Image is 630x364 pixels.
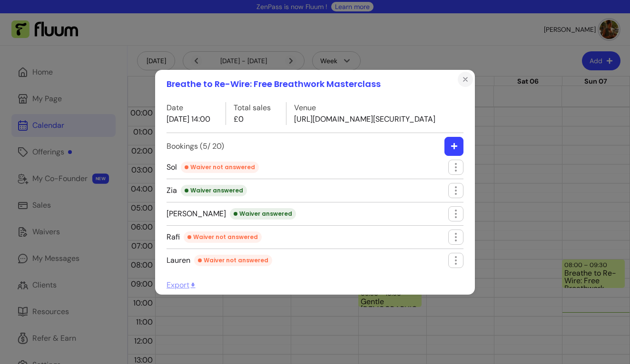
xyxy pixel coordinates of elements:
div: Waiver answered [230,208,296,220]
span: Export [167,280,197,290]
label: Date [167,102,210,114]
div: Waiver answered [181,185,247,196]
span: Sol [167,162,259,173]
span: Rafi [167,231,262,243]
span: Lauren [167,255,272,266]
label: Total sales [234,102,271,114]
button: Close [458,72,473,87]
p: [DATE] 14:00 [167,114,210,125]
span: Zia [167,185,247,196]
div: Waiver not answered [184,231,262,243]
div: Waiver not answered [181,162,259,173]
label: Bookings ( 5 / 20 ) [167,141,224,152]
p: £0 [234,114,271,125]
p: [URL][DOMAIN_NAME][SECURITY_DATA] [294,114,435,125]
h1: Breathe to Re-Wire: Free Breathwork Masterclass [167,77,381,91]
div: Waiver not answered [194,255,272,266]
span: [PERSON_NAME] [167,208,296,220]
label: Venue [294,102,435,114]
